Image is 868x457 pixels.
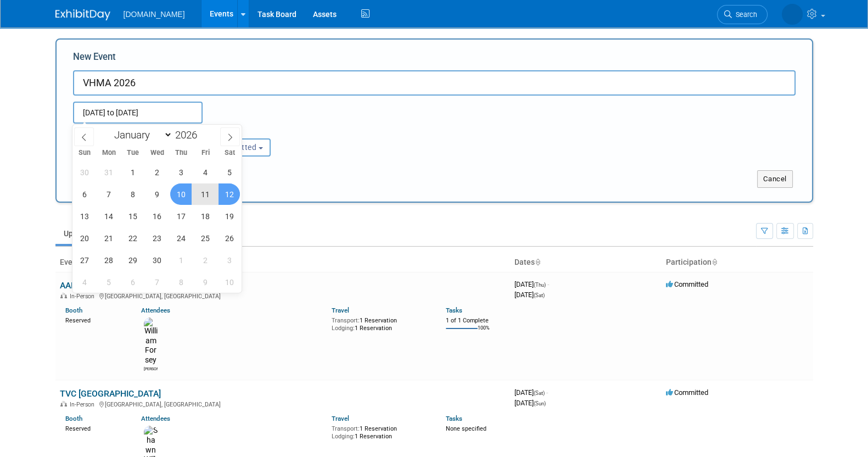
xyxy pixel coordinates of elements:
span: October 3, 2026 [219,249,240,271]
span: Mon [97,149,121,157]
div: Attendance / Format: [73,124,180,138]
span: (Sat) [534,292,545,298]
th: Participation [662,253,813,272]
span: (Thu) [534,282,546,288]
span: September 29, 2026 [122,249,144,271]
span: Transport: [332,425,360,432]
img: Iuliia Bulow [782,4,803,25]
a: Booth [65,415,82,422]
img: ExhibitDay [55,9,110,20]
span: - [546,388,548,397]
span: Sun [72,149,97,157]
span: [DATE] [514,280,549,288]
span: October 7, 2026 [146,271,167,293]
span: September 26, 2026 [219,227,240,249]
span: September 30, 2026 [146,249,167,271]
a: Upcoming18 [55,223,120,244]
span: [DOMAIN_NAME] [124,10,185,19]
span: September 2, 2026 [146,161,167,183]
span: Sat [217,149,242,157]
span: August 30, 2026 [74,161,96,183]
span: August 31, 2026 [98,161,120,183]
input: Start Date - End Date [73,102,203,124]
span: September 23, 2026 [146,227,167,249]
div: Reserved [65,423,125,433]
span: September 22, 2026 [122,227,144,249]
span: September 14, 2026 [98,205,120,227]
span: September 1, 2026 [122,161,144,183]
a: Search [717,5,768,24]
span: September 8, 2026 [122,183,144,205]
select: Month [109,128,172,142]
span: September 5, 2026 [219,161,240,183]
span: September 11, 2026 [194,183,216,205]
div: 1 of 1 Complete [446,317,506,325]
span: September 4, 2026 [194,161,216,183]
span: October 1, 2026 [170,249,192,271]
span: September 10, 2026 [170,183,192,205]
span: In-Person [70,401,98,408]
span: October 4, 2026 [74,271,96,293]
div: Reserved [65,315,125,325]
a: Tasks [446,306,462,314]
span: September 27, 2026 [74,249,96,271]
span: September 15, 2026 [122,205,144,227]
a: Travel [332,415,349,422]
span: Thu [169,149,193,157]
span: October 5, 2026 [98,271,120,293]
div: 1 Reservation 1 Reservation [332,315,429,332]
a: Sort by Start Date [535,258,540,266]
span: - [547,280,549,288]
th: Dates [510,253,662,272]
span: Lodging: [332,325,355,332]
span: October 8, 2026 [170,271,192,293]
span: September 17, 2026 [170,205,192,227]
span: [DATE] [514,388,548,397]
span: Committed [666,388,708,397]
span: In-Person [70,293,98,300]
span: [DATE] [514,399,546,407]
input: Year [172,129,205,141]
span: Search [732,10,757,19]
span: September 25, 2026 [194,227,216,249]
span: Committed [666,280,708,288]
a: Travel [332,306,349,314]
span: September 12, 2026 [219,183,240,205]
span: October 9, 2026 [194,271,216,293]
div: William Forsey [144,365,158,372]
a: TVC [GEOGRAPHIC_DATA] [60,388,161,399]
span: September 6, 2026 [74,183,96,205]
span: Wed [145,149,169,157]
span: September 21, 2026 [98,227,120,249]
a: Booth [65,306,82,314]
a: AAHA [60,280,82,291]
span: September 16, 2026 [146,205,167,227]
img: In-Person Event [60,293,67,298]
img: William Forsey [144,317,158,365]
span: (Sat) [534,390,545,396]
div: 1 Reservation 1 Reservation [332,423,429,440]
div: [GEOGRAPHIC_DATA], [GEOGRAPHIC_DATA] [60,291,506,300]
span: (Sun) [534,400,546,406]
span: October 10, 2026 [219,271,240,293]
div: [GEOGRAPHIC_DATA], [GEOGRAPHIC_DATA] [60,399,506,408]
button: Cancel [757,170,793,188]
a: Attendees [141,306,170,314]
span: September 3, 2026 [170,161,192,183]
span: September 28, 2026 [98,249,120,271]
input: Name of Trade Show / Conference [73,70,796,96]
th: Event [55,253,510,272]
a: Tasks [446,415,462,422]
span: Tue [121,149,145,157]
span: September 9, 2026 [146,183,167,205]
label: New Event [73,51,116,68]
span: September 7, 2026 [98,183,120,205]
span: [DATE] [514,291,545,299]
img: In-Person Event [60,401,67,406]
span: September 18, 2026 [194,205,216,227]
span: October 6, 2026 [122,271,144,293]
span: Fri [193,149,217,157]
span: September 13, 2026 [74,205,96,227]
span: None specified [446,425,486,432]
a: Sort by Participation Type [712,258,717,266]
